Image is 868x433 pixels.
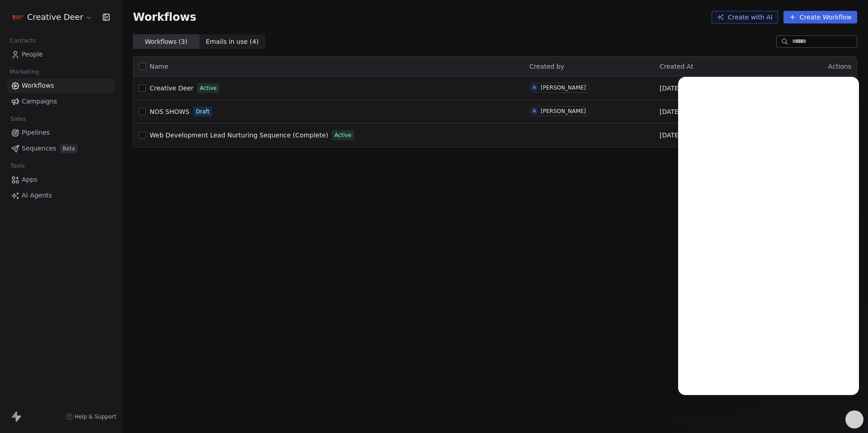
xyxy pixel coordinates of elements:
[200,84,217,92] span: Active
[6,65,43,79] span: Marketing
[335,131,351,139] span: Active
[150,85,193,92] span: Creative Deer
[150,84,193,93] a: Creative Deer
[712,11,778,24] button: Create with AI
[22,175,38,184] span: Apps
[6,34,40,47] span: Contacts
[6,112,30,126] span: Sales
[7,47,114,62] a: People
[7,78,114,93] a: Workflows
[7,172,114,187] a: Apps
[150,131,328,140] a: Web Development Lead Nurturing Sequence (Complete)
[22,81,54,90] span: Workflows
[529,63,564,70] span: Created by
[783,11,857,24] button: Create Workflow
[837,402,859,424] iframe: Intercom live chat
[11,9,94,25] button: Creative Deer
[150,62,168,71] span: Name
[828,63,851,70] span: Actions
[7,125,114,140] a: Pipelines
[206,37,259,47] span: Emails in use ( 4 )
[13,12,24,23] img: Logo%20CD1.pdf%20(1).png
[22,50,43,59] span: People
[150,132,328,139] span: Web Development Lead Nurturing Sequence (Complete)
[541,85,586,91] div: [PERSON_NAME]
[678,77,859,395] iframe: Intercom live chat
[7,94,114,109] a: Campaigns
[7,188,114,203] a: AI Agents
[75,413,116,420] span: Help & Support
[150,108,189,115] span: NOS SHOWS
[22,191,52,200] span: AI Agents
[22,144,56,153] span: Sequences
[66,413,116,420] a: Help & Support
[660,131,681,140] span: [DATE]
[533,108,536,115] div: A
[660,84,681,93] span: [DATE]
[22,128,50,137] span: Pipelines
[27,11,83,23] span: Creative Deer
[660,63,693,70] span: Created At
[6,159,28,173] span: Tools
[533,84,536,91] div: A
[150,107,189,116] a: NOS SHOWS
[133,11,196,24] span: Workflows
[541,108,586,114] div: [PERSON_NAME]
[22,97,57,106] span: Campaigns
[196,108,209,116] span: Draft
[660,107,681,116] span: [DATE]
[60,144,78,153] span: Beta
[7,141,114,156] a: SequencesBeta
